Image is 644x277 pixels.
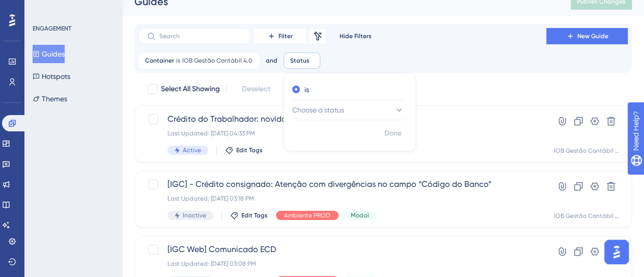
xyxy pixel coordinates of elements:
span: Crédito do Trabalhador: novidade na importação [167,113,517,125]
input: Search [159,33,242,40]
div: Last Updated: [DATE] 04:33 PM [167,129,517,137]
button: Guides [33,45,65,63]
span: Done [384,127,402,140]
button: and [263,52,279,69]
button: Hotspots [33,67,70,86]
button: New Guide [546,28,628,44]
div: Last Updated: [DATE] 03:08 PM [167,260,517,268]
span: Choose a status [292,104,344,116]
button: Themes [33,90,67,108]
span: Filter [278,32,293,40]
div: IOB Gestão Contábil 4.0 [554,147,619,155]
span: [IGC] - Crédito consignado: Atenção com divergências no campo “Código do Banco” [167,178,517,190]
span: Hide Filters [340,32,372,40]
span: IOB Gestão Contábil 4.0 [182,57,253,65]
span: Edit Tags [241,211,268,219]
button: Hide Filters [330,28,381,44]
iframe: UserGuiding AI Assistant Launcher [601,237,632,267]
span: Deselect [242,83,270,95]
label: is [304,84,309,96]
span: Ambiente PROD [284,211,330,219]
div: Last Updated: [DATE] 03:18 PM [167,195,517,203]
span: Status [290,57,310,65]
span: Edit Tags [236,146,263,154]
span: Select All Showing [161,83,220,95]
button: Filter [255,28,305,44]
button: Edit Tags [225,146,263,154]
button: Choose a status [292,100,404,120]
div: ENGAGEMENT [33,24,71,33]
button: Edit Tags [230,211,268,219]
button: Done [379,124,407,143]
span: and [266,57,277,65]
span: Container [145,57,174,65]
button: Deselect [233,80,279,98]
span: Modal [351,211,369,219]
span: Inactive [183,211,206,219]
span: Active [183,146,201,154]
div: IOB Gestão Contábil 4.0 [554,212,619,220]
span: [IGC Web] Comunicado ECD [167,243,517,256]
span: Need Help? [24,3,64,15]
span: is [176,57,180,65]
span: New Guide [577,32,608,40]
